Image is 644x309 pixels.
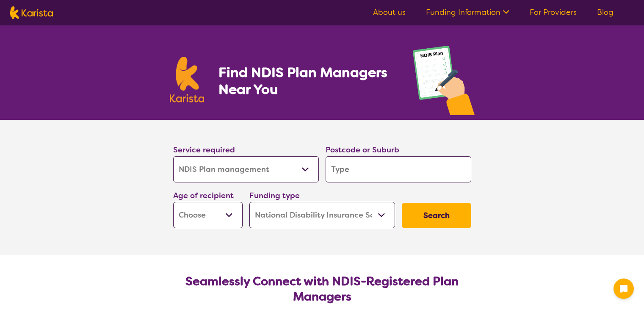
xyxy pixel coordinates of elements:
h1: Find NDIS Plan Managers Near You [218,64,395,98]
label: Postcode or Suburb [326,145,399,155]
img: plan-management [413,46,475,120]
input: Type [326,156,471,182]
label: Service required [173,145,235,155]
a: Blog [597,7,614,17]
h2: Seamlessly Connect with NDIS-Registered Plan Managers [180,274,464,304]
a: Funding Information [426,7,509,17]
img: Karista logo [10,6,53,19]
button: Search [402,203,471,228]
label: Age of recipient [173,190,234,201]
a: About us [373,7,406,17]
a: For Providers [530,7,577,17]
label: Funding type [249,190,300,201]
img: Karista logo [170,57,205,102]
